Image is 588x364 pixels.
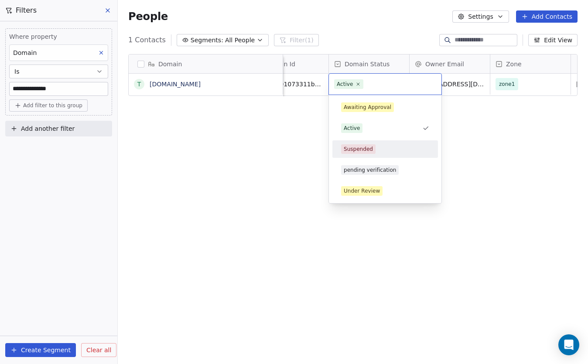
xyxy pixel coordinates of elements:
[337,80,353,88] div: Active
[332,99,438,200] div: Suggestions
[344,124,360,132] div: Active
[344,166,396,174] div: pending verification
[344,145,373,153] div: Suspended
[344,187,380,195] div: Under Review
[344,103,391,111] div: Awaiting Approval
